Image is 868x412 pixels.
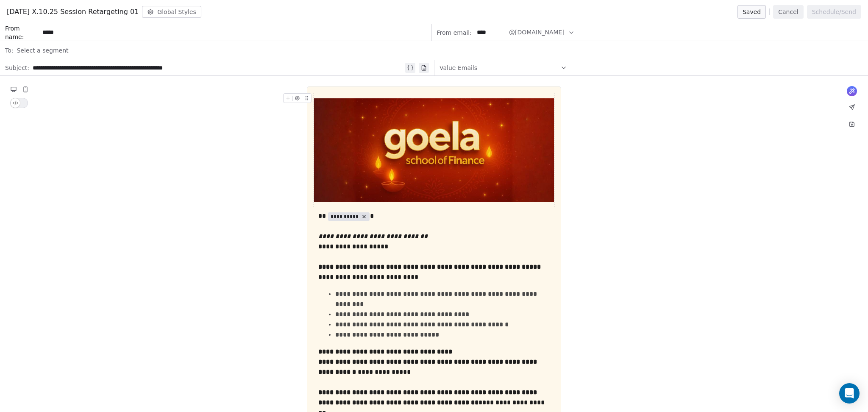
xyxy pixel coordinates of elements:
span: @[DOMAIN_NAME] [509,28,565,37]
button: Schedule/Send [807,5,861,19]
span: To: [5,46,13,55]
button: Saved [737,5,766,19]
div: Open Intercom Messenger [839,383,860,404]
span: Select a segment [17,46,68,55]
span: Subject: [5,64,29,75]
span: From email: [437,28,472,37]
button: Global Styles [142,6,201,18]
span: From name: [5,24,39,41]
span: [DATE] X.10.25 Session Retargeting 01 [7,7,139,17]
span: Value Emails [440,64,477,72]
button: Cancel [773,5,803,19]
